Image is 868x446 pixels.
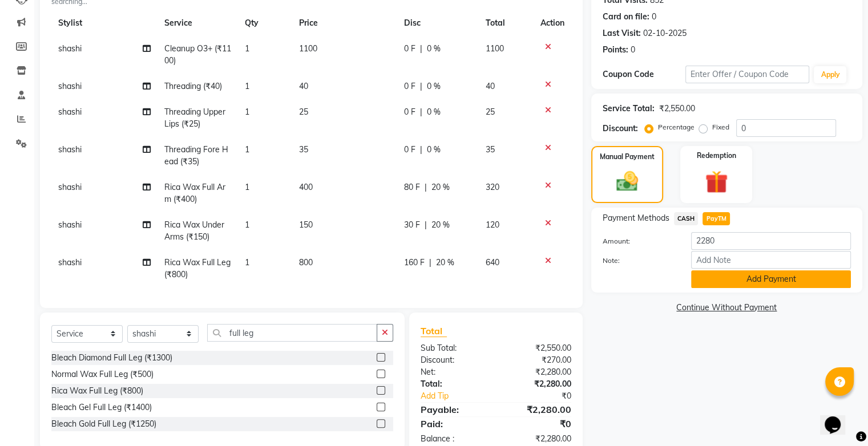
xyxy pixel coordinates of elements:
[404,43,415,55] span: 0 F
[404,144,415,156] span: 0 F
[245,144,249,155] span: 1
[427,80,441,92] span: 0 %
[600,152,655,162] label: Manual Payment
[245,182,249,192] span: 1
[207,324,377,342] input: Search or Scan
[51,352,172,364] div: Bleach Diamond Full Leg (₹1300)
[425,181,427,193] span: |
[245,107,249,117] span: 1
[412,417,496,431] div: Paid:
[658,122,695,132] label: Percentage
[51,402,152,413] div: Bleach Gel Full Leg (₹1400)
[299,107,308,117] span: 25
[420,106,422,118] span: |
[603,68,685,80] div: Coupon Code
[659,103,695,115] div: ₹2,550.00
[486,43,504,54] span: 1100
[603,44,628,56] div: Points:
[164,43,231,66] span: Cleanup O3+ (₹1100)
[594,256,683,266] label: Note:
[496,378,580,390] div: ₹2,280.00
[427,43,441,55] span: 0 %
[594,236,683,246] label: Amount:
[412,354,496,366] div: Discount:
[238,10,292,36] th: Qty
[412,390,510,402] a: Add Tip
[436,257,454,269] span: 20 %
[164,257,231,279] span: Rica Wax Full Leg (₹800)
[652,11,656,23] div: 0
[58,144,82,155] span: shashi
[51,418,156,430] div: Bleach Gold Full Leg (₹1250)
[429,257,431,269] span: |
[431,181,450,193] span: 20 %
[486,107,495,117] span: 25
[420,43,422,55] span: |
[691,270,851,288] button: Add Payment
[245,43,249,54] span: 1
[674,212,699,225] span: CASH
[58,81,82,91] span: shashi
[404,106,415,118] span: 0 F
[603,11,649,23] div: Card on file:
[404,219,420,231] span: 30 F
[420,80,422,92] span: |
[427,106,441,118] span: 0 %
[510,390,579,402] div: ₹0
[412,366,496,378] div: Net:
[299,257,313,267] span: 800
[420,144,422,156] span: |
[631,44,635,56] div: 0
[412,342,496,354] div: Sub Total:
[496,354,580,366] div: ₹270.00
[534,10,571,36] th: Action
[820,400,857,435] iframe: chat widget
[496,342,580,354] div: ₹2,550.00
[412,378,496,390] div: Total:
[496,403,580,416] div: ₹2,280.00
[164,182,225,204] span: Rica Wax Full Arm (₹400)
[58,107,82,117] span: shashi
[299,144,308,155] span: 35
[643,27,687,39] div: 02-10-2025
[603,212,669,224] span: Payment Methods
[299,220,313,230] span: 150
[685,66,810,83] input: Enter Offer / Coupon Code
[496,366,580,378] div: ₹2,280.00
[609,169,645,194] img: _cash.svg
[299,182,313,192] span: 400
[814,66,846,83] button: Apply
[486,81,495,91] span: 40
[697,151,736,161] label: Redemption
[431,219,450,231] span: 20 %
[58,43,82,54] span: shashi
[245,81,249,91] span: 1
[603,123,638,135] div: Discount:
[594,302,860,314] a: Continue Without Payment
[712,122,729,132] label: Fixed
[299,81,308,91] span: 40
[404,257,425,269] span: 160 F
[412,403,496,416] div: Payable:
[245,220,249,230] span: 1
[58,220,82,230] span: shashi
[164,107,225,129] span: Threading Upper Lips (₹25)
[486,220,499,230] span: 120
[412,433,496,445] div: Balance :
[496,433,580,445] div: ₹2,280.00
[691,251,851,269] input: Add Note
[496,417,580,431] div: ₹0
[404,80,415,92] span: 0 F
[427,144,441,156] span: 0 %
[404,181,420,193] span: 80 F
[703,212,730,225] span: PayTM
[299,43,317,54] span: 1100
[603,27,641,39] div: Last Visit:
[397,10,479,36] th: Disc
[245,257,249,267] span: 1
[51,385,143,397] div: Rica Wax Full Leg (₹800)
[51,368,154,380] div: Normal Wax Full Leg (₹500)
[158,10,239,36] th: Service
[51,10,158,36] th: Stylist
[479,10,534,36] th: Total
